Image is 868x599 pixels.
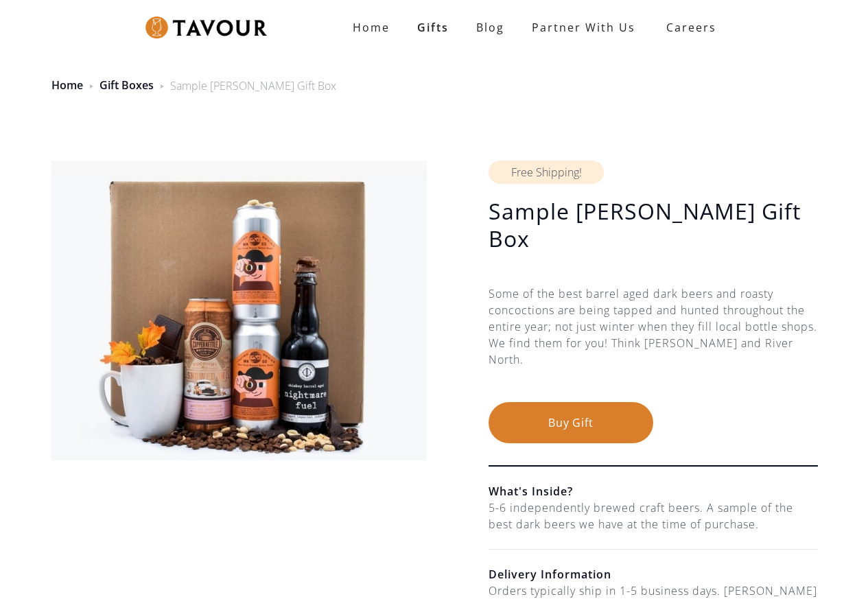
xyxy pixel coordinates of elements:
a: Blog [462,14,518,41]
a: Home [339,14,403,41]
h1: Sample [PERSON_NAME] Gift Box [489,198,818,252]
a: Gift Boxes [99,78,154,93]
h6: Delivery Information [489,566,818,583]
a: partner with us [518,14,649,41]
a: Gifts [403,14,462,41]
div: Free Shipping! [489,161,604,184]
h6: What's Inside? [489,483,818,500]
strong: Careers [666,14,716,41]
a: Home [51,78,83,93]
button: Buy Gift [489,402,653,443]
strong: Home [353,20,390,35]
div: Some of the best barrel aged dark beers and roasty concoctions are being tapped and hunted throug... [489,285,818,402]
div: 5-6 independently brewed craft beers. A sample of the best dark beers we have at the time of purc... [489,500,818,532]
a: Careers [649,8,727,47]
div: Sample [PERSON_NAME] Gift Box [170,78,336,94]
